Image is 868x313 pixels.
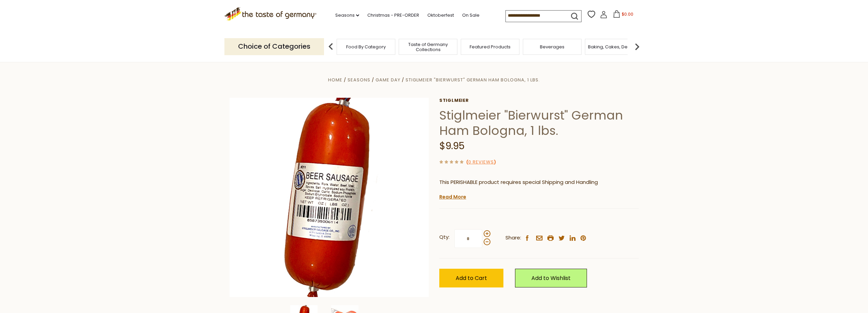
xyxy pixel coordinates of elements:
li: We will ship this product in heat-protective packaging and ice. [446,192,639,200]
img: Stiglmeier "Bierwurst" German Ham Bologna, 1 lbs. [230,98,429,297]
a: Food By Category [346,44,386,49]
a: Stiglmeier "Bierwurst" German Ham Bologna, 1 lbs. [406,77,540,83]
a: Taste of Germany Collections [401,42,455,52]
h1: Stiglmeier "Bierwurst" German Ham Bologna, 1 lbs. [439,108,639,138]
p: Choice of Categories [224,38,324,55]
a: Beverages [540,44,564,49]
button: Add to Cart [439,269,503,287]
span: ( ) [466,159,496,165]
span: Add to Cart [456,274,487,282]
a: Home [328,77,342,83]
a: Read More [439,193,466,200]
a: Game Day [376,77,400,83]
p: This PERISHABLE product requires special Shipping and Handling [439,178,639,187]
button: $0.00 [609,10,638,20]
img: next arrow [630,40,644,53]
a: 0 Reviews [468,159,494,166]
a: Seasons [335,12,359,19]
span: $9.95 [439,139,465,153]
span: $0.00 [622,11,633,17]
img: previous arrow [324,40,338,53]
a: Christmas - PRE-ORDER [367,12,419,19]
a: Baking, Cakes, Desserts [588,44,641,49]
input: Qty: [454,229,482,248]
strong: Qty: [439,233,450,241]
a: Seasons [348,77,370,83]
a: Add to Wishlist [515,269,587,287]
a: Featured Products [470,44,511,49]
a: Oktoberfest [427,12,454,19]
a: Stiglmeier [439,98,639,103]
a: On Sale [462,12,480,19]
span: Share: [505,234,521,242]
